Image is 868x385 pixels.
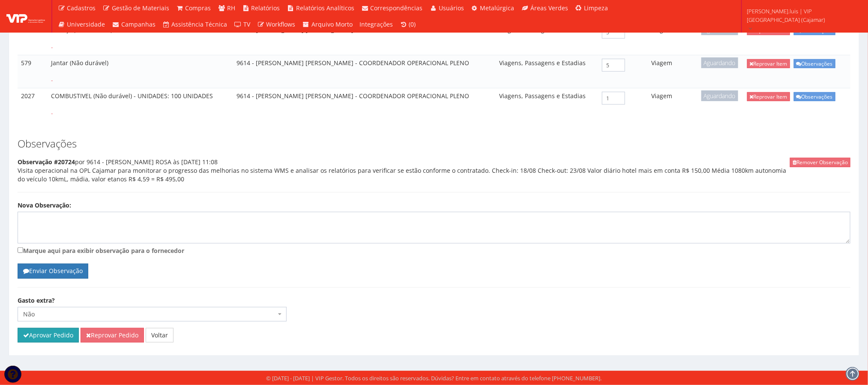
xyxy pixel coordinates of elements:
[159,16,231,33] a: Assistência Técnica
[48,22,233,55] td: Almoço (Não durável)
[231,16,254,33] a: TV
[629,88,696,121] td: Viagem
[530,4,568,12] span: Áreas Verdes
[747,7,857,24] span: [PERSON_NAME].luis | VIP [GEOGRAPHIC_DATA] (Cajamar)
[296,4,354,12] span: Relatórios Analíticos
[172,20,227,28] span: Assistência Técnica
[121,20,156,28] span: Campanhas
[18,264,88,278] button: Enviar Observação
[629,22,696,55] td: Viagem
[243,20,250,28] span: TV
[266,374,602,382] div: © [DATE] - [DATE] | VIP Gestor. Todos os direitos são reservados. Dúvidas? Entre em contato atrav...
[629,55,696,88] td: Viagem
[584,4,608,12] span: Limpeza
[23,310,276,319] span: Não
[701,90,738,101] span: Aguardando
[18,247,23,253] input: Marque aqui para exibir observação para o fornecedor
[67,20,105,28] span: Universidade
[18,296,55,305] label: Gasto extra?
[112,4,169,12] span: Gestão de Materiais
[18,307,287,322] span: Não
[359,20,393,28] span: Integrações
[356,16,396,33] a: Integrações
[299,16,356,33] a: Arquivo Morto
[6,10,45,23] img: logo
[18,158,850,192] div: por 9614 - [PERSON_NAME] ROSA às [DATE] 11:08 Visita operacional na OPL Cajamar para monitorar o ...
[254,16,299,33] a: Workflows
[396,16,419,33] a: (0)
[496,88,598,121] td: Viagens, Passagens e Estadias
[81,328,144,343] button: Reprovar Pedido
[51,109,53,117] span: -
[18,55,48,88] td: 579
[439,4,464,12] span: Usuários
[496,22,598,55] td: Viagens, Passagens e Estadias
[48,55,233,88] td: Jantar (Não durável)
[266,20,296,28] span: Workflows
[18,246,850,255] label: Marque aqui para exibir observação para o fornecedor
[48,88,233,121] td: COMBUSTIVEL (Não durável) - UNIDADES: 100 UNIDADES
[371,4,423,12] span: Correspondências
[67,4,96,12] span: Cadastros
[54,16,109,33] a: Universidade
[311,20,353,28] span: Arquivo Morto
[51,76,53,84] span: -
[18,158,75,166] strong: Observação #20724
[409,20,416,28] span: (0)
[790,158,850,167] button: Remover Observação
[496,55,598,88] td: Viagens, Passagens e Estadias
[18,88,48,121] td: 2027
[251,4,280,12] span: Relatórios
[233,22,496,55] td: 9614 - [PERSON_NAME] [PERSON_NAME] - COORDENADOR OPERACIONAL PLENO
[18,201,71,210] label: Nova Observação:
[794,59,835,68] a: Observações
[146,328,174,343] a: Voltar
[18,138,850,149] h3: Observações
[233,55,496,88] td: 9614 - [PERSON_NAME] [PERSON_NAME] - COORDENADOR OPERACIONAL PLENO
[51,43,53,51] span: -
[18,22,48,55] td: 578
[233,88,496,121] td: 9614 - [PERSON_NAME] [PERSON_NAME] - COORDENADOR OPERACIONAL PLENO
[701,57,738,68] span: Aguardando
[18,328,79,343] button: Aprovar Pedido
[227,4,235,12] span: RH
[794,92,835,101] a: Observações
[480,4,515,12] span: Metalúrgica
[747,59,790,68] a: Reprovar Item
[109,16,159,33] a: Campanhas
[747,92,790,101] a: Reprovar Item
[186,4,211,12] span: Compras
